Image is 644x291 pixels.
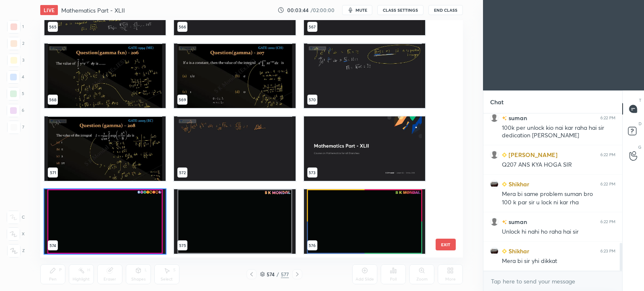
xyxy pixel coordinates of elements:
[483,113,622,271] div: grid
[502,257,615,265] div: Mera bi sir yhi dikkat
[267,272,275,277] div: 574
[7,244,25,258] div: Z
[342,5,372,15] button: mute
[40,20,448,258] div: grid
[44,189,166,254] img: 1759582372SRFEAF.jpg
[507,247,529,255] h6: Shikhar
[502,249,507,254] img: Learner_Badge_beginner_1_8b307cf2a0.svg
[638,144,641,150] p: G
[61,6,125,14] h4: Mathematics Part - XLII
[490,180,499,188] img: 2afbe86992a24f10a40145e2f5085d5f.jpg
[7,211,25,224] div: C
[7,70,24,84] div: 4
[507,217,527,226] h6: suman
[502,220,507,224] img: no-rating-badge.077c3623.svg
[40,5,58,15] div: LIVE
[600,116,615,121] div: 6:22 PM
[639,97,641,103] p: T
[304,44,425,108] img: 1759582263DTIQRS.pdf
[281,270,289,278] div: 577
[7,54,24,67] div: 3
[44,116,166,181] img: 1759582263DTIQRS.pdf
[436,239,456,250] button: EXIT
[502,182,507,187] img: Learner_Badge_beginner_1_8b307cf2a0.svg
[502,198,615,207] div: 100 k par sir u lock ni kar rha
[7,87,24,100] div: 5
[490,114,499,122] img: default.png
[507,150,558,159] h6: [PERSON_NAME]
[277,272,279,277] div: /
[600,182,615,187] div: 6:22 PM
[356,7,367,13] span: mute
[502,161,615,169] div: Q207 ANS KYA HOGA SIR
[174,44,295,108] img: 1759582263DTIQRS.pdf
[428,5,463,15] button: End Class
[7,104,24,117] div: 6
[174,116,295,181] img: 1759582263DTIQRS.pdf
[7,121,24,134] div: 7
[502,228,615,236] div: Unlock hi nahi ho raha hai sir
[600,152,615,157] div: 6:22 PM
[502,190,615,198] div: Mera bi same problem suman bro
[7,227,25,241] div: X
[502,124,615,140] div: 100k per unlock kio nai kar raha hai sir dedication [PERSON_NAME]
[174,189,295,254] img: 1759582372PNYKKQ.jpg
[304,116,425,181] img: 6daa8a9a-a120-11f0-a690-82cdc62a93d8.jpg
[44,44,166,108] img: 1759582263DTIQRS.pdf
[502,116,507,121] img: no-rating-badge.077c3623.svg
[7,37,24,50] div: 2
[483,91,510,113] p: Chat
[600,249,615,254] div: 6:23 PM
[304,189,425,254] img: 17595823720TYEME.jpg
[490,247,499,255] img: 2afbe86992a24f10a40145e2f5085d5f.jpg
[600,219,615,224] div: 6:22 PM
[507,113,527,122] h6: suman
[490,218,499,226] img: default.png
[490,151,499,159] img: default.png
[502,152,507,157] img: Learner_Badge_beginner_1_8b307cf2a0.svg
[377,5,423,15] button: CLASS SETTINGS
[507,180,529,188] h6: Shikhar
[639,121,641,127] p: D
[7,20,24,33] div: 1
